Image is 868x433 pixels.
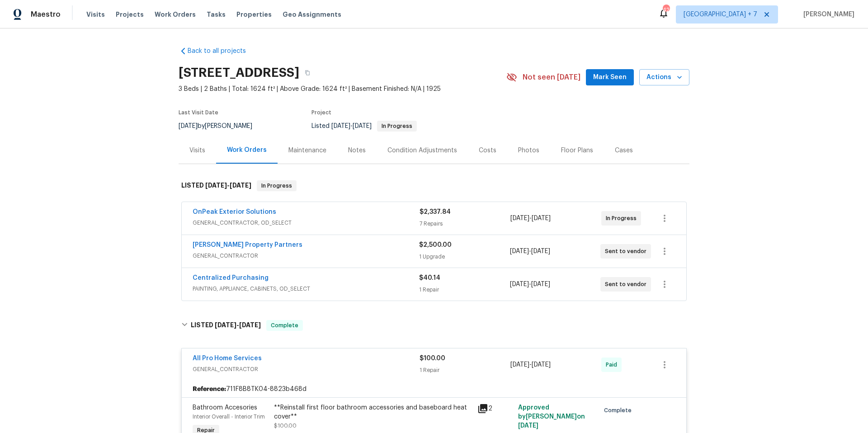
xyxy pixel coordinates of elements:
span: $100.00 [274,423,297,428]
h6: LISTED [181,180,251,191]
span: - [510,360,551,369]
span: - [205,182,251,188]
span: Mark Seen [593,72,627,83]
span: $2,500.00 [419,242,452,248]
span: Complete [604,406,635,415]
a: Centralized Purchasing [193,275,269,281]
span: [DATE] [353,123,372,129]
a: All Pro Home Services [193,355,262,362]
span: Work Orders [155,10,196,19]
a: [PERSON_NAME] Property Partners [193,242,302,248]
span: - [331,123,372,129]
span: Complete [267,321,302,330]
span: [DATE] [531,281,550,287]
span: In Progress [258,181,296,190]
span: Visits [86,10,105,19]
span: Tasks [207,11,226,18]
span: Sent to vendor [605,247,650,256]
span: Bathroom Accesories [193,405,257,411]
span: In Progress [378,123,416,129]
span: [DATE] [518,423,538,429]
div: LISTED [DATE]-[DATE]Complete [179,311,689,340]
span: Project [311,110,331,115]
span: [PERSON_NAME] [800,10,854,19]
div: 1 Upgrade [419,252,509,261]
span: - [510,247,550,256]
div: Maintenance [288,146,326,155]
span: Listed [311,123,417,129]
span: - [510,280,550,289]
span: [DATE] [532,362,551,368]
div: Visits [189,146,205,155]
span: [DATE] [510,215,529,221]
span: Not seen [DATE] [523,73,580,82]
div: 1 Repair [419,285,509,294]
div: Work Orders [227,146,267,155]
span: GENERAL_CONTRACTOR, OD_SELECT [193,218,420,227]
h2: [STREET_ADDRESS] [179,68,299,77]
span: Approved by [PERSON_NAME] on [518,405,585,429]
button: Copy Address [299,65,316,81]
span: [DATE] [510,362,529,368]
span: [DATE] [205,182,227,188]
div: LISTED [DATE]-[DATE]In Progress [179,171,689,200]
span: [DATE] [179,123,198,129]
span: $100.00 [420,355,445,362]
span: Interior Overall - Interior Trim [193,414,265,419]
div: Cases [615,146,633,155]
span: Paid [606,360,621,369]
span: $40.14 [419,275,440,281]
div: 42 [663,5,669,14]
div: Floor Plans [561,146,593,155]
span: [DATE] [230,182,251,188]
button: Mark Seen [586,69,634,86]
div: **Reinstall first floor bathroom accessories and baseboard heat cover** [274,403,472,421]
span: [DATE] [215,322,236,328]
div: 1 Repair [420,366,510,375]
span: 3 Beds | 2 Baths | Total: 1624 ft² | Above Grade: 1624 ft² | Basement Finished: N/A | 1925 [179,85,506,94]
span: [DATE] [532,215,551,221]
span: - [510,214,551,223]
span: [DATE] [510,281,529,287]
span: [DATE] [239,322,261,328]
a: OnPeak Exterior Solutions [193,209,276,215]
div: 2 [477,403,513,414]
span: [DATE] [531,248,550,254]
b: Reference: [193,385,226,394]
div: Notes [348,146,366,155]
span: $2,337.84 [420,209,451,215]
span: GENERAL_CONTRACTOR [193,365,420,374]
h6: LISTED [191,320,261,331]
div: 711F8B8TK04-8823b468d [182,381,686,397]
div: Costs [479,146,496,155]
span: [DATE] [510,248,529,254]
span: GENERAL_CONTRACTOR [193,251,419,260]
span: [GEOGRAPHIC_DATA] + 7 [684,10,757,19]
span: - [215,322,261,328]
a: Back to all projects [179,47,265,56]
span: Sent to vendor [605,280,650,289]
span: Maestro [31,10,61,19]
div: by [PERSON_NAME] [179,121,263,132]
span: In Progress [606,214,640,223]
span: Geo Assignments [283,10,341,19]
div: Condition Adjustments [387,146,457,155]
span: Properties [236,10,272,19]
div: Photos [518,146,539,155]
span: [DATE] [331,123,350,129]
span: Actions [646,72,682,83]
span: Projects [116,10,144,19]
div: 7 Repairs [420,219,510,228]
span: Last Visit Date [179,110,218,115]
span: PAINTING, APPLIANCE, CABINETS, OD_SELECT [193,284,419,293]
button: Actions [639,69,689,86]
